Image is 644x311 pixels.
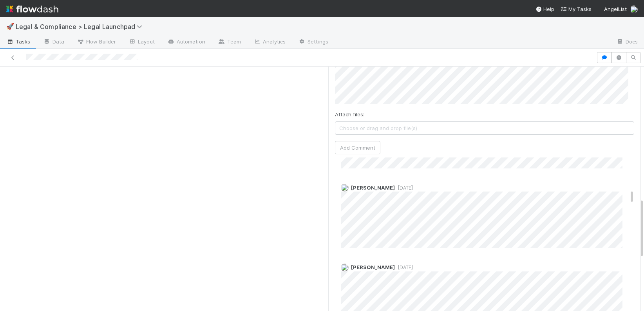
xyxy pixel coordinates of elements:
span: Tasks [6,38,31,45]
img: avatar_b5be9b1b-4537-4870-b8e7-50cc2287641b.png [341,264,349,271]
span: Flow Builder [77,38,116,45]
a: Flow Builder [71,36,122,49]
a: Docs [610,36,644,49]
img: avatar_6811aa62-070e-4b0a-ab85-15874fb457a1.png [630,5,638,13]
span: Choose or drag and drop file(s) [335,122,634,134]
label: Attach files: [335,110,364,118]
span: [DATE] [395,185,413,191]
a: My Tasks [561,5,592,13]
span: [DATE] [395,264,413,270]
a: Automation [161,36,212,49]
a: Team [212,36,247,49]
a: Data [37,36,71,49]
img: avatar_cd087ddc-540b-4a45-9726-71183506ed6a.png [341,184,349,192]
div: Help [535,5,554,13]
span: [PERSON_NAME] [351,184,395,191]
span: AngelList [604,6,627,12]
a: Analytics [247,36,292,49]
button: Add Comment [335,141,380,154]
span: Legal & Compliance > Legal Launchpad [16,23,146,31]
span: 🚀 [6,23,14,30]
a: Layout [122,36,161,49]
span: My Tasks [561,6,592,12]
img: logo-inverted-e16ddd16eac7371096b0.svg [6,2,58,16]
span: [PERSON_NAME] [351,264,395,270]
a: Settings [292,36,335,49]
